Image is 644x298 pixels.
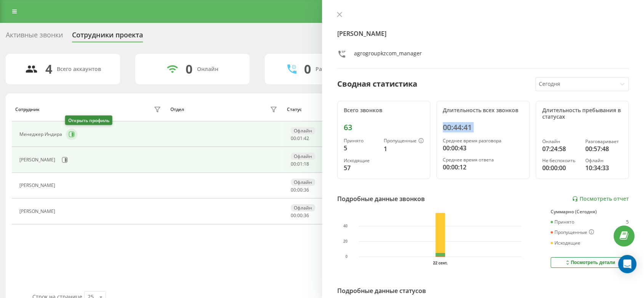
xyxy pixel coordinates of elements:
span: 36 [304,187,309,193]
div: Среднее время разговора [443,138,523,143]
div: Сводная статистика [337,78,417,90]
span: 00 [291,161,296,167]
div: Офлайн [291,204,315,211]
span: 00 [291,135,296,142]
div: 00:00:12 [443,163,523,172]
div: Офлайн [585,158,622,163]
div: Активные звонки [6,31,63,43]
span: 18 [304,161,309,167]
div: Исходящие [344,158,378,163]
div: 10:34:33 [585,163,622,172]
span: 01 [297,161,303,167]
div: Разговаривает [585,139,622,144]
span: 42 [304,135,309,142]
div: 63 [344,123,424,132]
span: 00 [291,187,296,193]
div: Менеджер Индира [19,132,64,137]
div: 00:57:48 [585,144,622,153]
span: 00 [291,212,296,219]
div: [PERSON_NAME] [19,209,57,214]
div: Офлайн [291,153,315,160]
div: Среднее время ответа [443,157,523,163]
div: Подробные данные статусов [337,286,426,295]
div: 5 [344,143,378,153]
div: Пропущенные [551,229,594,235]
div: Статус [287,107,302,112]
div: 4 [45,62,52,76]
div: 07:24:58 [542,144,579,153]
div: Посмотреть детали [564,259,615,266]
div: Принято [344,138,378,143]
div: Офлайн [291,179,315,186]
div: 0 [304,62,311,76]
div: : : [291,136,309,141]
div: Исходящие [551,240,580,246]
span: 36 [304,212,309,219]
a: Посмотреть отчет [572,196,629,202]
text: 20 [343,239,348,243]
div: 1 [384,144,424,153]
div: Разговаривают [316,66,357,72]
text: 0 [345,255,348,259]
div: Длительность всех звонков [443,107,523,114]
div: Суммарно (Сегодня) [551,209,629,214]
div: : : [291,161,309,167]
div: Сотрудник [15,107,40,112]
div: Подробные данные звонков [337,194,425,203]
text: 22 сент. [433,261,448,265]
span: 00 [297,212,303,219]
div: : : [291,187,309,193]
div: Онлайн [197,66,218,72]
div: agrogroupkzcom_manager [354,50,422,61]
span: 00 [297,187,303,193]
div: [PERSON_NAME] [19,183,57,188]
div: Принято [551,219,574,225]
text: 40 [343,224,348,228]
div: [PERSON_NAME] [19,157,57,163]
div: 5 [626,219,629,225]
div: : : [291,213,309,218]
div: Всего аккаунтов [57,66,101,72]
div: Всего звонков [344,107,424,114]
div: Открыть профиль [65,116,112,125]
div: Офлайн [291,127,315,134]
div: Сотрудники проекта [72,31,143,43]
div: 00:00:00 [542,163,579,172]
div: 0 [186,62,192,76]
h4: [PERSON_NAME] [337,29,629,38]
div: 57 [344,163,378,172]
div: Отдел [170,107,184,112]
span: 01 [297,135,303,142]
div: Длительность пребывания в статусах [542,107,622,120]
div: 00:00:43 [443,143,523,153]
div: 00:44:41 [443,123,523,132]
button: Посмотреть детали [551,257,629,268]
div: Не беспокоить [542,158,579,163]
div: Онлайн [542,139,579,144]
div: Open Intercom Messenger [618,255,636,273]
div: Пропущенные [384,138,424,144]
